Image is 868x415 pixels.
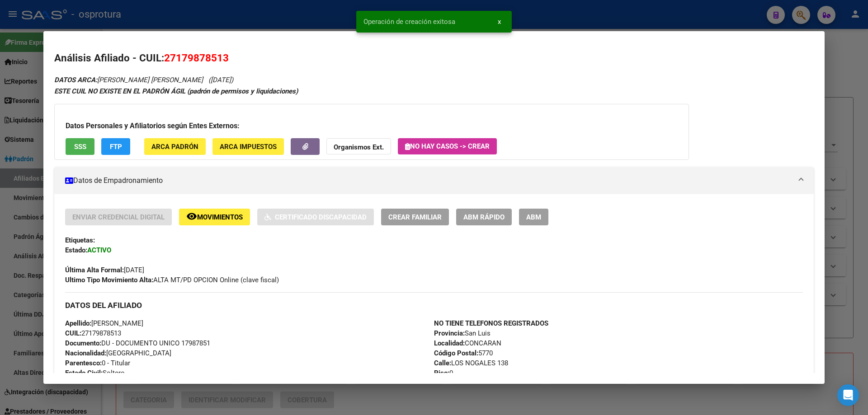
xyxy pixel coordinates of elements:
[65,369,125,377] span: Soltero
[434,359,508,367] span: LOS NOGALES 138
[434,369,453,377] span: 0
[434,329,491,337] span: San Luis
[220,143,277,151] span: ARCA Impuestos
[212,138,284,155] button: ARCA Impuestos
[434,369,449,377] strong: Piso:
[65,300,803,310] h3: DATOS DEL AFILIADO
[65,359,102,367] strong: Parentesco:
[65,246,87,254] strong: Estado:
[65,276,153,284] strong: Ultimo Tipo Movimiento Alta:
[66,121,678,131] h3: Datos Personales y Afiliatorios según Entes Externos:
[66,138,94,155] button: SSS
[405,142,490,150] span: No hay casos -> Crear
[334,143,384,151] strong: Organismos Ext.
[179,209,250,225] button: Movimientos
[463,213,505,221] span: ABM Rápido
[65,319,91,327] strong: Apellido:
[54,76,203,84] span: [PERSON_NAME] [PERSON_NAME]
[65,329,81,337] strong: CUIL:
[65,349,171,357] span: [GEOGRAPHIC_DATA]
[197,213,243,221] span: Movimientos
[54,51,814,66] h2: Análisis Afiliado - CUIL:
[87,246,111,254] strong: ACTIVO
[456,209,512,225] button: ABM Rápido
[498,18,501,26] span: x
[837,384,859,406] div: Open Intercom Messenger
[381,209,449,225] button: Crear Familiar
[164,52,229,64] span: 27179878513
[434,339,465,347] strong: Localidad:
[110,143,122,151] span: FTP
[363,17,455,26] span: Operación de creación exitosa
[275,213,367,221] span: Certificado Discapacidad
[72,213,165,221] span: Enviar Credencial Digital
[144,138,206,155] button: ARCA Padrón
[65,369,103,377] strong: Estado Civil:
[526,213,541,221] span: ABM
[74,143,86,151] span: SSS
[54,167,814,194] mat-expansion-panel-header: Datos de Empadronamiento
[434,359,451,367] strong: Calle:
[65,349,106,357] strong: Nacionalidad:
[65,175,792,186] mat-panel-title: Datos de Empadronamiento
[65,319,143,327] span: [PERSON_NAME]
[398,138,497,154] button: No hay casos -> Crear
[65,266,144,274] span: [DATE]
[388,213,442,221] span: Crear Familiar
[257,209,374,225] button: Certificado Discapacidad
[434,339,501,347] span: CONCARAN
[434,349,478,357] strong: Código Postal:
[65,339,101,347] strong: Documento:
[434,329,465,337] strong: Provincia:
[208,76,233,84] span: ([DATE])
[65,359,130,367] span: 0 - Titular
[101,138,130,155] button: FTP
[65,339,210,347] span: DU - DOCUMENTO UNICO 17987851
[151,143,198,151] span: ARCA Padrón
[434,349,493,357] span: 5770
[65,329,121,337] span: 27179878513
[434,319,548,327] strong: NO TIENE TELEFONOS REGISTRADOS
[186,211,197,222] mat-icon: remove_red_eye
[65,236,95,244] strong: Etiquetas:
[519,209,548,225] button: ABM
[326,138,391,155] button: Organismos Ext.
[65,209,172,225] button: Enviar Credencial Digital
[65,276,279,284] span: ALTA MT/PD OPCION Online (clave fiscal)
[54,87,298,95] strong: ESTE CUIL NO EXISTE EN EL PADRÓN ÁGIL (padrón de permisos y liquidaciones)
[65,266,124,274] strong: Última Alta Formal:
[54,76,97,84] strong: DATOS ARCA:
[491,14,508,30] button: x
